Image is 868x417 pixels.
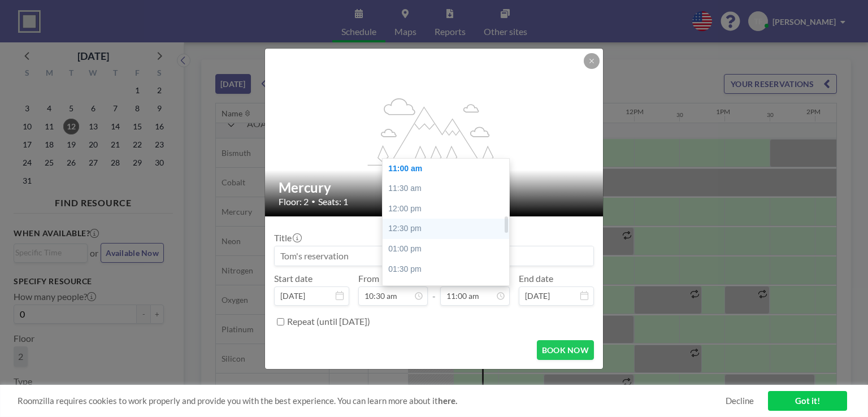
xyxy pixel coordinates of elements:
[383,239,515,259] div: 01:00 pm
[18,396,726,406] span: Roomzilla requires cookies to work properly and provide you with the best experience. You can lea...
[768,391,847,411] a: Got it!
[383,199,515,219] div: 12:00 pm
[383,219,515,239] div: 12:30 pm
[279,179,591,196] h2: Mercury
[279,196,309,207] span: Floor: 2
[274,273,313,284] label: Start date
[383,179,515,199] div: 11:30 am
[726,396,754,406] a: Decline
[537,340,594,360] button: BOOK NOW
[519,273,553,284] label: End date
[318,196,348,207] span: Seats: 1
[383,159,515,179] div: 11:00 am
[358,273,379,284] label: From
[432,277,436,302] span: -
[438,396,457,406] a: here.
[287,316,370,327] label: Repeat (until [DATE])
[383,259,515,280] div: 01:30 pm
[311,197,315,206] span: •
[275,246,593,266] input: Tom's reservation
[274,232,301,244] label: Title
[383,279,515,299] div: 02:00 pm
